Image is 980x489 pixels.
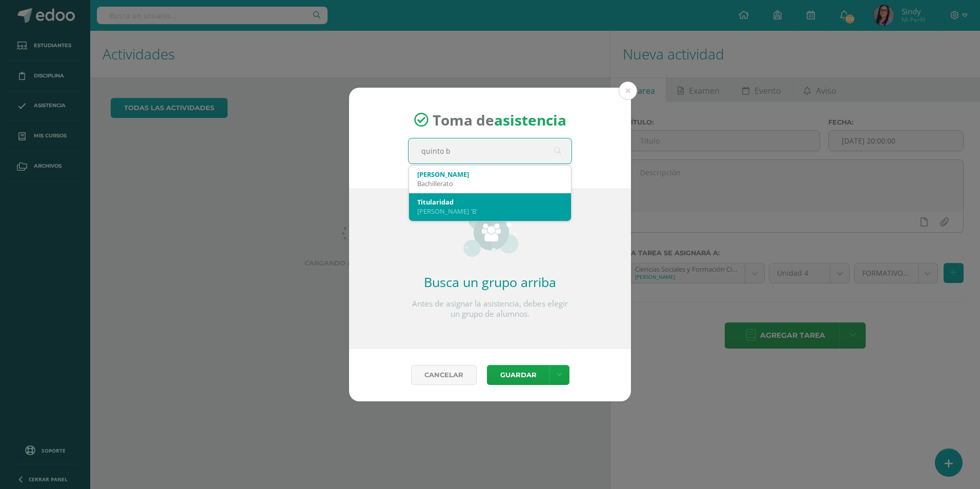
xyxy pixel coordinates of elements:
button: Guardar [487,365,549,385]
span: Toma de [433,110,566,130]
input: Busca un grado o sección aquí... [409,138,571,164]
div: [PERSON_NAME] 'B' [417,207,563,216]
strong: asistencia [494,110,566,130]
p: Antes de asignar la asistencia, debes elegir un grupo de alumnos. [408,299,572,319]
img: groups_small.png [462,206,518,257]
a: Cancelar [411,365,477,385]
div: [PERSON_NAME] [417,170,563,179]
button: Close (Esc) [619,81,637,100]
div: Bachillerato [417,179,563,188]
div: Titularidad [417,197,563,207]
h2: Busca un grupo arriba [408,273,572,291]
